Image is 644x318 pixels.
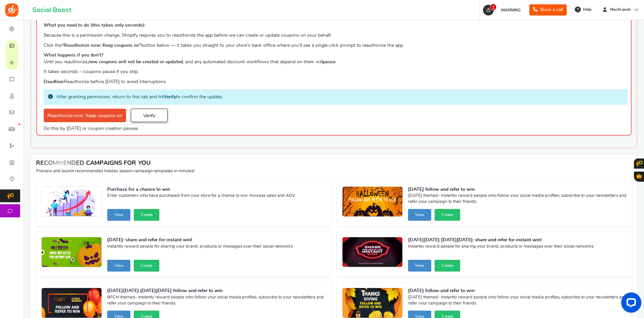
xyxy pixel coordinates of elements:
[44,42,628,49] p: Click the button below — it takes you straight to your store’s back-office where you’ll see a sin...
[107,244,293,257] span: Instantly reward people for sharing your brand, products or messages over their social networks
[408,237,594,244] strong: [DATE][DATE] [DATE][DATE]: share and refer for instant win!
[581,7,592,12] span: Help
[44,109,126,122] a: Reauthorize now: Keep coupons on
[616,290,644,318] iframe: LiveChat chat widget
[44,79,628,85] p: Reauthorize before [DATE] to avoid interruptions
[44,53,103,58] strong: What happens if you don’t?
[62,43,141,48] strong: “Reauthorize now: Keep coupons on”
[435,209,460,221] button: Create
[107,193,295,206] span: Enter customers who have purchased from your store for a chance to win. Increase sales and AOV
[343,187,402,217] img: Recommended Campaigns
[44,23,145,28] strong: What you need to do (this takes only seconds):
[42,237,102,268] img: Recommended Campaigns
[607,7,634,12] span: MechLands
[131,109,168,122] a: Verify
[572,4,595,15] a: Help
[44,79,64,84] strong: Deadline:
[44,69,628,75] p: It takes seconds – coupons pause if you skip.
[490,4,496,10] span: 1
[408,294,627,308] span: [DATE] themed- Instantly reward people who follow your social media profiles, subscribe to your n...
[408,186,627,193] strong: [DATE] follow and refer to win
[408,260,431,272] button: View
[5,3,18,17] img: Social Boost
[408,209,431,221] button: View
[164,95,176,99] strong: Verify
[435,260,460,272] button: Create
[44,32,628,39] p: Because this is a permission change, Shopify requires you to reauthorize the app before we can cr...
[44,126,139,132] span: Do this by [DATE] or coupon creation pauses.
[634,172,644,182] button: Gratisfaction
[134,260,159,272] button: Create
[501,8,521,12] span: WARNING
[637,174,642,178] span: Gratisfaction
[107,209,130,221] button: View
[32,6,71,14] h1: Social Boost
[408,193,627,206] span: [DATE] themed- Instantly reward people who follow your social media profiles, subscribe to your n...
[88,60,183,64] strong: new coupons will not be created or updated
[107,294,326,308] span: BFCM themed- Instantly reward people who follow your social media profiles, subscribe to your new...
[18,123,20,125] em: New
[56,94,223,101] p: After granting permission, return to this tab and hit to confirm the update.
[408,244,594,257] span: Instantly reward people for sharing your brand, products or messages over their social networks
[323,60,335,64] strong: pause
[107,288,326,294] strong: [DATE][DATE] [DATE][DATE] follow and refer to win
[107,237,293,244] strong: [DATE]: share and refer for instant win!
[529,4,567,15] a: Book a call
[44,52,628,65] p: Until you reauthorize, , and any automated discount workflows that depend on them will .
[343,237,402,268] img: Recommended Campaigns
[107,260,130,272] button: View
[36,160,632,167] h4: RECOMMENDED CAMPAIGNS FOR YOU
[42,187,102,217] img: Recommended Campaigns
[107,186,295,193] strong: Purchase for a chance to win
[482,5,524,15] a: 1 WARNING
[134,209,159,221] button: Create
[408,288,627,294] strong: [DATE] follow and refer to win
[36,168,632,174] p: Preview and launch recommended holiday season campaign templates in minutes!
